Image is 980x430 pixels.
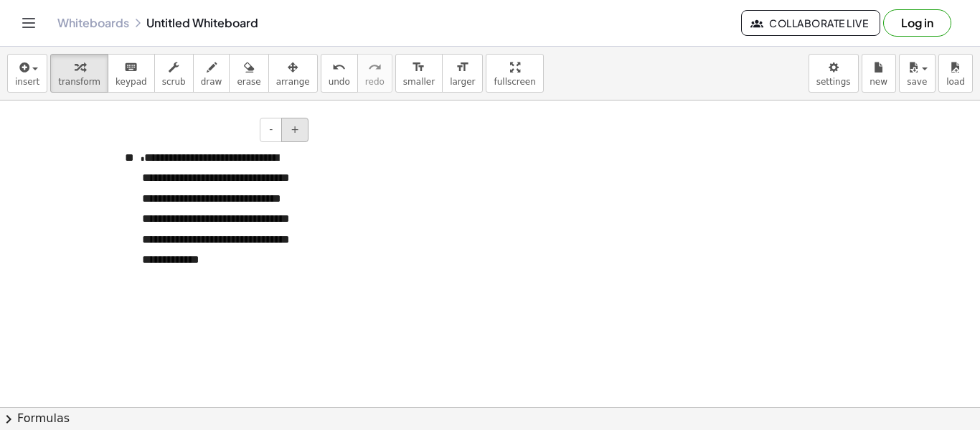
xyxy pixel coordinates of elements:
[17,11,40,34] button: Toggle navigation
[291,123,299,135] span: +
[816,77,851,87] span: settings
[753,17,868,29] span: Collaborate Live
[321,54,358,93] button: undoundo
[809,54,859,93] button: settings
[260,118,282,142] button: -
[116,77,147,87] span: keypad
[269,123,273,135] span: -
[412,59,425,76] i: format_size
[7,54,47,93] button: insert
[938,54,973,93] button: load
[229,54,268,93] button: erase
[368,59,382,76] i: redo
[456,59,469,76] i: format_size
[237,77,260,87] span: erase
[365,77,385,87] span: redo
[494,77,535,87] span: fullscreen
[15,77,39,87] span: insert
[357,54,392,93] button: redoredo
[395,54,443,93] button: format_sizesmaller
[946,77,965,87] span: load
[276,77,310,87] span: arrange
[108,54,155,93] button: keyboardkeypad
[486,54,543,93] button: fullscreen
[193,54,230,93] button: draw
[442,54,483,93] button: format_sizelarger
[403,77,435,87] span: smaller
[58,77,100,87] span: transform
[899,54,936,93] button: save
[281,118,308,142] button: +
[162,77,186,87] span: scrub
[883,9,951,37] button: Log in
[124,59,138,76] i: keyboard
[50,54,108,93] button: transform
[268,54,318,93] button: arrange
[741,10,880,36] button: Collaborate Live
[870,77,887,87] span: new
[154,54,194,93] button: scrub
[329,77,350,87] span: undo
[332,59,346,76] i: undo
[862,54,896,93] button: new
[201,77,222,87] span: draw
[907,77,927,87] span: save
[450,77,475,87] span: larger
[57,16,129,30] a: Whiteboards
